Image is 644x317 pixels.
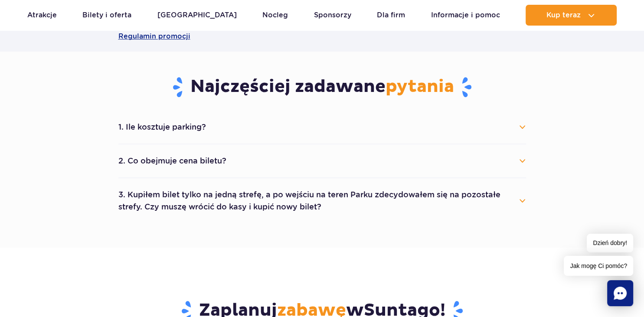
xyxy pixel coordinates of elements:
h3: Najczęściej zadawane [118,76,526,98]
button: 2. Co obejmuje cena biletu? [118,151,526,170]
a: Dla firm [377,5,405,26]
span: Dzień dobry! [587,234,633,252]
span: Jak mogę Ci pomóc? [564,256,633,276]
a: Atrakcje [27,5,57,26]
a: Sponsorzy [314,5,351,26]
button: 3. Kupiłem bilet tylko na jedną strefę, a po wejściu na teren Parku zdecydowałem się na pozostałe... [118,185,526,216]
button: 1. Ile kosztuje parking? [118,118,526,137]
span: Kup teraz [546,11,581,19]
a: Bilety i oferta [82,5,131,26]
span: pytania [386,76,454,98]
a: Informacje i pomoc [431,5,500,26]
a: Nocleg [262,5,288,26]
a: Regulamin promocji [118,21,526,52]
a: [GEOGRAPHIC_DATA] [157,5,237,26]
button: Kup teraz [526,5,617,26]
div: Chat [607,280,633,306]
